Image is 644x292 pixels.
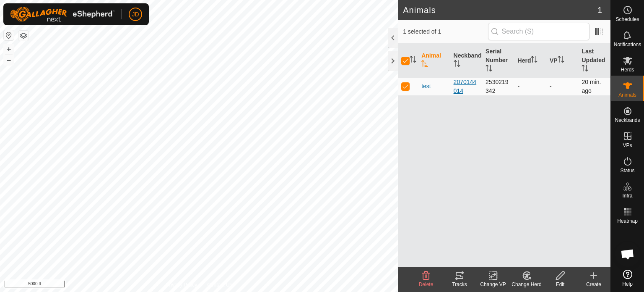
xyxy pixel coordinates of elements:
span: Help [622,281,633,287]
th: Animal [418,44,450,78]
span: Animals [618,92,636,97]
div: 2070144014 [454,78,479,95]
a: Privacy Policy [166,281,197,289]
p-sorticon: Activate to sort [531,57,538,64]
span: Heatmap [617,218,638,224]
input: Search (S) [488,23,589,40]
button: + [4,44,14,54]
p-sorticon: Activate to sort [421,61,428,68]
button: Reset Map [4,30,14,40]
div: Change VP [476,281,510,288]
app-display-virtual-paddock-transition: - [550,83,552,89]
span: Sep 30, 2025, 9:37 PM [582,79,601,94]
div: Edit [543,281,577,288]
span: Schedules [615,17,639,22]
span: Delete [419,281,434,287]
span: Notifications [614,42,641,47]
span: 1 [597,4,602,16]
div: 2530219342 [486,78,511,95]
div: Change Herd [510,281,543,288]
p-sorticon: Activate to sort [454,61,460,68]
button: Map Layers [18,31,29,41]
th: Serial Number [482,44,514,78]
span: Neckbands [615,118,640,123]
th: VP [546,44,578,78]
p-sorticon: Activate to sort [410,57,416,64]
th: Neckband [450,44,482,78]
th: Last Updated [578,44,610,78]
h2: Animals [403,5,597,15]
span: 1 selected of 1 [403,27,488,36]
div: - [518,82,543,91]
img: Gallagher Logo [10,7,115,22]
p-sorticon: Activate to sort [486,66,492,73]
a: Contact Us [207,281,232,289]
p-sorticon: Activate to sort [558,57,564,64]
span: VPs [623,143,632,148]
button: – [4,55,14,65]
a: Help [611,266,644,290]
span: Status [620,168,634,173]
div: Create [577,281,610,288]
span: Herds [621,67,634,72]
span: Infra [622,193,632,198]
p-sorticon: Activate to sort [582,66,588,73]
div: Open chat [615,242,640,267]
th: Herd [514,44,546,78]
div: Tracks [443,281,476,288]
span: test [421,82,431,91]
span: JD [132,10,139,19]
